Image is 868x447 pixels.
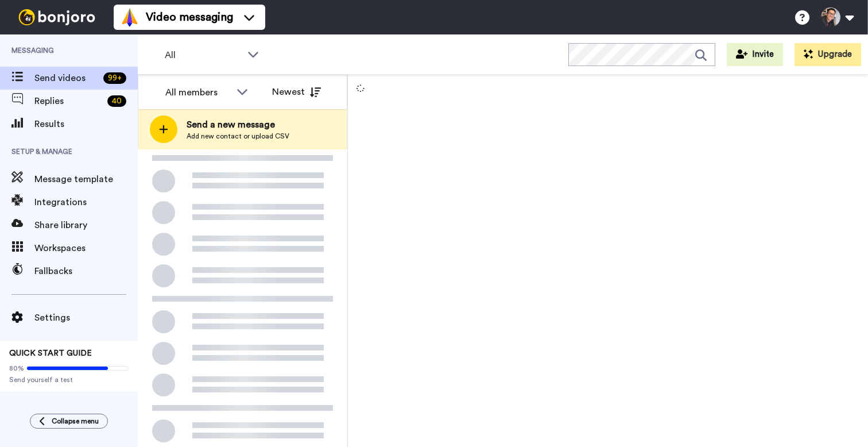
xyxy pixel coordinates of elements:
span: Video messaging [146,9,233,25]
img: vm-color.svg [121,8,139,26]
span: QUICK START GUIDE [9,349,92,357]
div: All members [165,86,231,99]
span: Message template [34,172,138,186]
div: 99 + [103,72,126,84]
span: Settings [34,311,138,325]
span: Send videos [34,71,99,85]
img: bj-logo-header-white.svg [14,9,100,25]
span: Share library [34,218,138,232]
span: All [165,48,242,62]
span: Integrations [34,195,138,209]
span: Results [34,117,138,131]
button: Upgrade [795,43,861,66]
span: Collapse menu [52,417,99,426]
span: Fallbacks [34,264,138,278]
span: Send yourself a test [9,375,129,384]
span: Add new contact or upload CSV [187,132,289,141]
span: Replies [34,94,103,108]
span: Workspaces [34,241,138,255]
div: 40 [107,95,126,107]
button: Collapse menu [30,414,108,429]
span: Send a new message [187,118,289,132]
span: 80% [9,364,24,373]
button: Invite [727,43,783,66]
button: Newest [263,80,330,103]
